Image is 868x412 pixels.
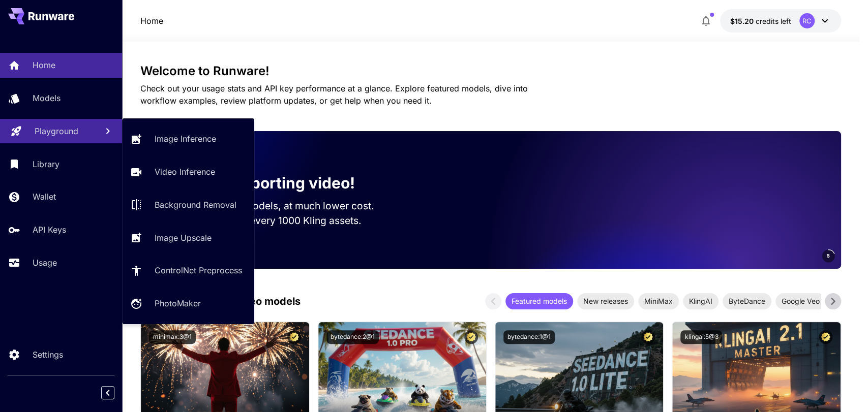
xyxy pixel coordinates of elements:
a: Background Removal [122,193,254,217]
p: API Keys [33,224,66,236]
p: Background Removal [155,199,236,211]
button: klingai:5@3 [680,330,722,344]
span: New releases [577,296,634,306]
span: Featured models [505,296,573,306]
button: Certified Model – Vetted for best performance and includes a commercial license. [819,330,832,344]
button: Certified Model – Vetted for best performance and includes a commercial license. [641,330,655,344]
span: ByteDance [723,296,771,306]
span: 5 [827,252,830,260]
p: Save up to $500 for every 1000 Kling assets. [157,213,394,228]
a: ControlNet Preprocess [122,258,254,283]
p: Home [140,15,163,27]
a: Image Inference [122,126,254,151]
button: bytedance:1@1 [503,330,555,344]
div: $15.19907 [730,16,791,26]
button: Collapse sidebar [101,386,114,399]
button: minimax:3@1 [149,330,196,344]
button: bytedance:2@1 [326,330,379,344]
button: $15.19907 [720,9,841,33]
p: Run the best video models, at much lower cost. [157,199,394,213]
nav: breadcrumb [140,15,163,27]
p: Now supporting video! [185,172,355,195]
span: Google Veo [775,296,826,306]
p: Image Inference [155,133,216,145]
div: Collapse sidebar [109,384,122,402]
span: MiniMax [638,296,679,306]
p: Usage [33,257,57,269]
p: ControlNet Preprocess [155,264,242,276]
a: PhotoMaker [122,291,254,316]
p: Wallet [33,191,56,203]
a: Video Inference [122,160,254,184]
span: Check out your usage stats and API key performance at a glance. Explore featured models, dive int... [140,83,528,106]
p: Video Inference [155,166,215,178]
button: Certified Model – Vetted for best performance and includes a commercial license. [464,330,478,344]
button: Certified Model – Vetted for best performance and includes a commercial license. [287,330,301,344]
span: KlingAI [683,296,719,306]
p: Playground [35,125,78,137]
span: credits left [756,17,791,25]
p: Home [33,59,55,71]
p: Library [33,158,59,170]
p: Settings [33,348,63,361]
a: Image Upscale [122,225,254,250]
p: Models [33,92,61,104]
p: Image Upscale [155,232,212,244]
div: RC [799,13,815,28]
p: PhotoMaker [155,297,201,309]
h3: Welcome to Runware! [140,64,841,78]
span: $15.20 [730,17,756,25]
